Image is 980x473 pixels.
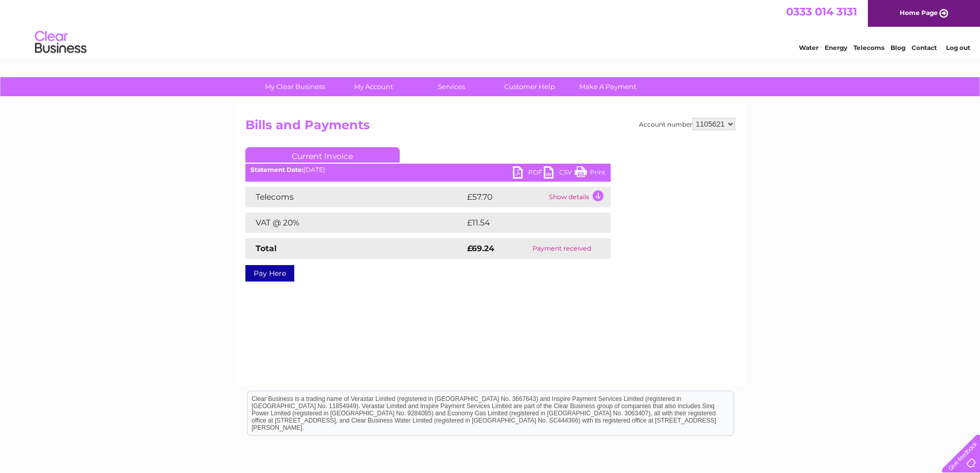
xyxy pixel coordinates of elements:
a: Contact [912,44,937,51]
a: Print [575,166,605,181]
a: Log out [946,44,970,51]
a: Customer Help [487,77,572,96]
a: Energy [825,44,847,51]
a: Water [799,44,818,51]
a: Current Invoice [245,147,400,163]
td: VAT @ 20% [245,213,465,233]
a: My Clear Business [253,77,337,96]
div: Account number [639,118,735,130]
div: [DATE] [245,166,611,173]
td: Telecoms [245,187,465,207]
b: Statement Date: [251,166,304,173]
a: PDF [513,166,544,181]
h2: Bills and Payments [245,118,735,137]
td: Show details [546,187,611,207]
img: logo.png [34,27,87,58]
strong: £69.24 [467,243,494,253]
a: Telecoms [853,44,884,51]
a: CSV [544,166,575,181]
strong: Total [256,243,277,253]
div: Clear Business is a trading name of Verastar Limited (registered in [GEOGRAPHIC_DATA] No. 3667643... [247,6,734,50]
a: Make A Payment [565,77,650,96]
td: Payment received [513,238,610,259]
a: Services [409,77,494,96]
a: My Account [331,77,416,96]
a: 0333 014 3131 [786,5,857,18]
a: Pay Here [245,265,294,282]
td: £57.70 [465,187,546,207]
a: Blog [890,44,905,51]
td: £11.54 [465,213,588,233]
